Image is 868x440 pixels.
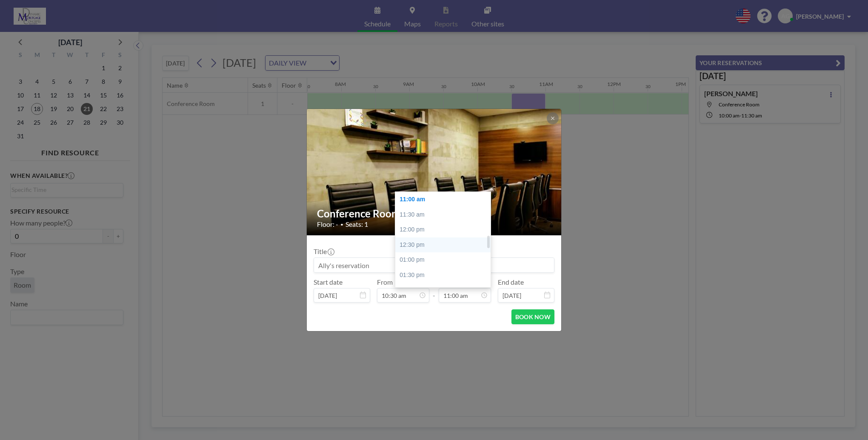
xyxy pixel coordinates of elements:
[317,220,338,229] span: Floor: -
[395,207,495,223] div: 11:30 am
[395,283,495,298] div: 02:00 pm
[395,222,495,237] div: 12:00 pm
[395,268,495,283] div: 01:30 pm
[340,221,343,228] span: •
[395,237,495,253] div: 12:30 pm
[314,278,343,286] label: Start date
[314,258,554,272] input: Ally's reservation
[395,192,495,207] div: 11:00 am
[377,278,393,286] label: From
[433,281,435,300] span: -
[317,207,552,220] h2: Conference Room
[307,87,562,257] img: 537.jpg
[314,247,334,256] label: Title
[511,309,554,324] button: BOOK NOW
[395,252,495,268] div: 01:00 pm
[345,220,368,229] span: Seats: 1
[498,278,524,286] label: End date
